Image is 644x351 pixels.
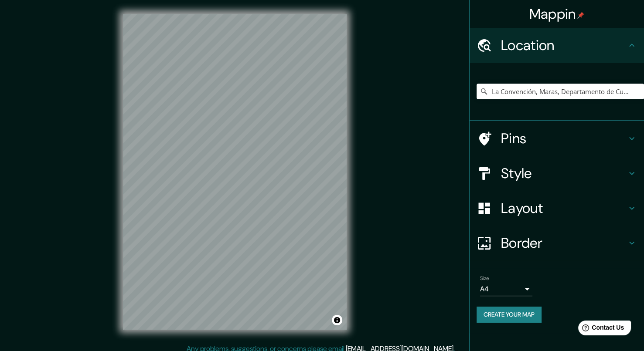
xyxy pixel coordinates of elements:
h4: Border [501,234,627,252]
div: Pins [470,121,644,156]
div: Style [470,156,644,191]
h4: Style [501,165,627,182]
label: Size [480,275,489,282]
button: Toggle attribution [332,315,342,325]
h4: Pins [501,130,627,147]
h4: Layout [501,199,627,217]
div: Border [470,226,644,260]
input: Pick your city or area [477,84,644,99]
button: Create your map [477,307,542,323]
img: pin-icon.png [577,12,584,19]
div: A4 [480,282,532,296]
h4: Mappin [529,5,585,23]
canvas: Map [123,14,347,330]
div: Layout [470,191,644,226]
h4: Location [501,37,627,54]
div: Location [470,28,644,63]
iframe: Help widget launcher [566,317,634,341]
